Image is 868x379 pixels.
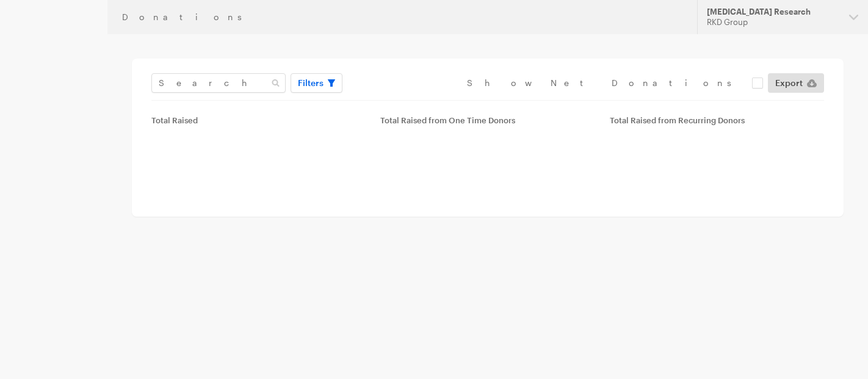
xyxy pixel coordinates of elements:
div: Total Raised [151,115,366,125]
a: Export [768,73,824,93]
div: Total Raised from Recurring Donors [610,115,824,125]
div: RKD Group [707,17,839,27]
button: Filters [291,73,342,93]
div: [MEDICAL_DATA] Research [707,7,839,17]
input: Search Name & Email [151,73,286,93]
div: Total Raised from One Time Donors [380,115,595,125]
span: Filters [298,76,324,90]
span: Export [775,76,803,90]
